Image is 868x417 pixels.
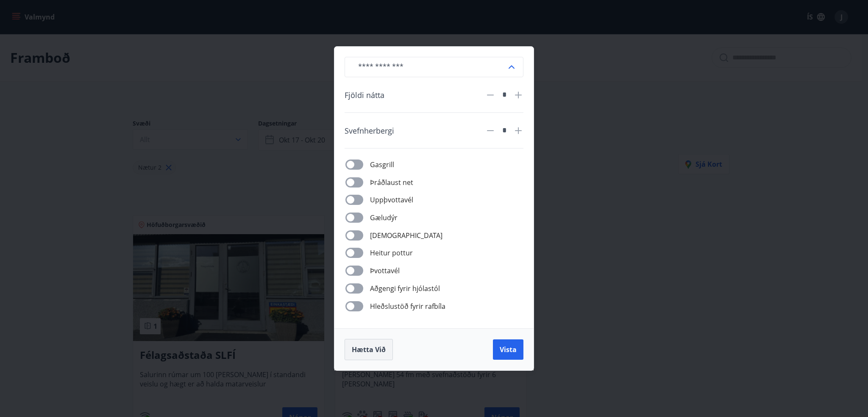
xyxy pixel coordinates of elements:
[370,283,440,294] span: Aðgengi fyrir hjólastól
[345,90,384,101] span: Fjöldi nátta
[370,195,413,205] span: Uppþvottavél
[370,177,413,188] span: Þráðlaust net
[493,339,523,360] button: Vista
[370,248,413,258] span: Heitur pottur
[370,160,394,170] span: Gasgrill
[370,301,445,311] span: Hleðslustöð fyrir rafbíla
[352,345,386,354] span: Hætta við
[370,266,400,276] span: Þvottavél
[345,339,393,360] button: Hætta við
[370,230,442,241] span: [DEMOGRAPHIC_DATA]
[500,345,517,354] span: Vista
[345,125,394,136] span: Svefnherbergi
[370,213,398,223] span: Gæludýr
